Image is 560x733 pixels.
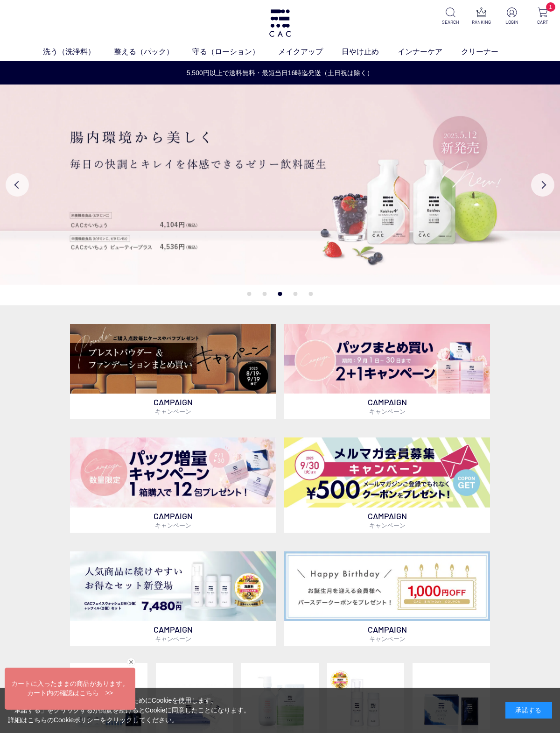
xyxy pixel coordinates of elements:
[54,716,100,724] a: Cookieポリシー
[369,408,406,415] span: キャンペーン
[284,621,490,646] p: CAMPAIGN
[70,437,276,533] a: パック増量キャンペーン パック増量キャンペーン CAMPAIGNキャンペーン
[114,46,192,57] a: 整える（パック）
[284,324,490,394] img: パックキャンペーン2+1
[546,2,555,12] span: 1
[502,19,522,26] p: LOGIN
[441,7,460,26] a: SEARCH
[294,292,298,296] button: 4 of 5
[70,621,276,646] p: CAMPAIGN
[461,46,517,57] a: クリーナー
[471,19,491,26] p: RANKING
[70,551,276,647] a: フェイスウォッシュ＋レフィル2個セット フェイスウォッシュ＋レフィル2個セット CAMPAIGNキャンペーン
[0,68,560,78] a: 5,500円以上で送料無料・最短当日16時迄発送（土日祝は除く）
[70,507,276,533] p: CAMPAIGN
[531,173,554,197] button: Next
[533,19,553,26] p: CART
[247,292,252,296] button: 1 of 5
[70,437,276,507] img: パック増量キャンペーン
[155,408,191,415] span: キャンペーン
[505,702,552,719] div: 承諾する
[6,173,29,197] button: Previous
[502,7,522,26] a: LOGIN
[70,324,276,419] a: ベースメイクキャンペーン ベースメイクキャンペーン CAMPAIGNキャンペーン
[342,46,398,57] a: 日やけ止め
[284,551,490,621] img: バースデークーポン
[43,46,114,57] a: 洗う（洗浄料）
[278,292,282,296] button: 3 of 5
[284,437,490,533] a: メルマガ会員募集 メルマガ会員募集 CAMPAIGNキャンペーン
[533,7,553,26] a: 1 CART
[70,394,276,419] p: CAMPAIGN
[278,46,342,57] a: メイクアップ
[70,324,276,394] img: ベースメイクキャンペーン
[155,522,191,529] span: キャンペーン
[398,46,461,57] a: インナーケア
[70,551,276,621] img: フェイスウォッシュ＋レフィル2個セット
[471,7,491,26] a: RANKING
[284,437,490,507] img: メルマガ会員募集
[192,46,278,57] a: 守る（ローション）
[441,19,460,26] p: SEARCH
[369,635,406,642] span: キャンペーン
[268,9,292,37] img: logo
[284,507,490,533] p: CAMPAIGN
[309,292,313,296] button: 5 of 5
[369,522,406,529] span: キャンペーン
[284,324,490,419] a: パックキャンペーン2+1 パックキャンペーン2+1 CAMPAIGNキャンペーン
[263,292,267,296] button: 2 of 5
[284,551,490,646] a: バースデークーポン バースデークーポン CAMPAIGNキャンペーン
[284,394,490,419] p: CAMPAIGN
[155,635,191,642] span: キャンペーン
